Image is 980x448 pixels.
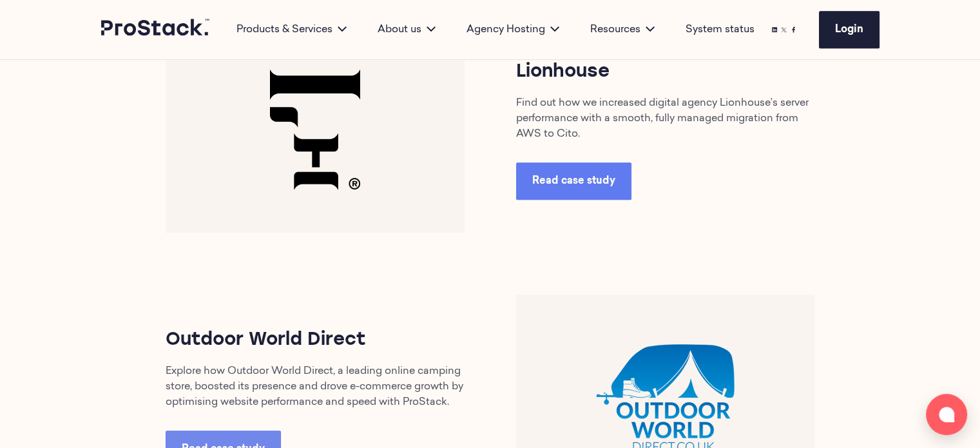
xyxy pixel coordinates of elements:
a: Read case study [516,162,631,200]
p: Explore how Outdoor World Direct, a leading online camping store, boosted its presence and drove ... [166,364,465,410]
div: Resources [575,22,670,37]
h3: Lionhouse [516,59,815,85]
div: Products & Services [221,22,362,37]
p: Find out how we increased digital agency Lionhouse’s server performance with a smooth, fully mana... [516,95,815,142]
a: Prostack logo [101,19,211,41]
a: Login [819,11,879,48]
a: System status [686,22,754,37]
div: About us [362,22,451,37]
button: Open chat window [926,394,967,435]
span: Login [835,24,863,35]
span: Read case study [532,176,615,186]
div: Agency Hosting [451,22,575,37]
img: Lionhouse-1-768x530.png [166,26,465,233]
h3: Outdoor World Direct [166,327,465,353]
